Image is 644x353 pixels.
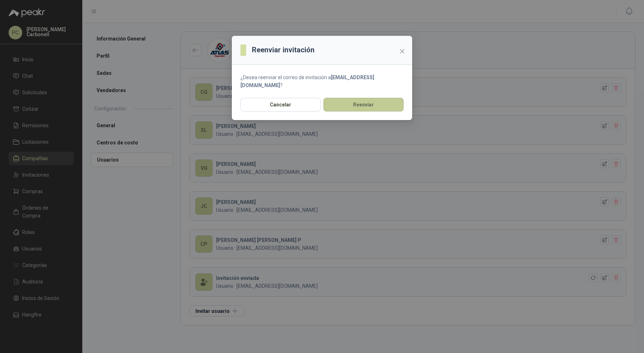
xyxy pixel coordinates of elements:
[240,98,321,111] button: Cancelar
[240,73,404,89] div: ¿Desea reenviar el correo de invitación a ?
[323,98,404,111] button: Reenviar
[396,46,408,57] button: Close
[252,44,314,56] h3: Reenviar invitación
[399,48,405,54] span: close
